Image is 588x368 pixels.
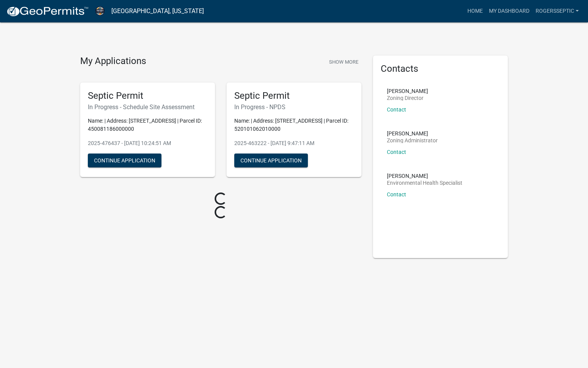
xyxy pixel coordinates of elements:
[80,56,146,67] h4: My Applications
[234,103,354,111] h6: In Progress - NPDS
[387,106,406,113] a: Contact
[387,173,462,179] p: [PERSON_NAME]
[387,131,438,136] p: [PERSON_NAME]
[88,117,207,133] p: Name: | Address: [STREET_ADDRESS] | Parcel ID: 450081186000000
[387,138,438,143] p: Zoning Administrator
[387,180,462,186] p: Environmental Health Specialist
[234,139,354,147] p: 2025-463222 - [DATE] 9:47:11 AM
[234,90,354,101] h5: Septic Permit
[88,139,207,147] p: 2025-476437 - [DATE] 10:24:51 AM
[533,4,582,19] a: rogersseptic
[88,154,161,167] button: Continue Application
[326,56,361,68] button: Show More
[387,149,406,155] a: Contact
[387,95,428,101] p: Zoning Director
[234,117,354,133] p: Name: | Address: [STREET_ADDRESS] | Parcel ID: 520101062010000
[88,90,207,101] h5: Septic Permit
[387,88,428,94] p: [PERSON_NAME]
[381,63,500,74] h5: Contacts
[464,4,486,19] a: Home
[88,103,207,111] h6: In Progress - Schedule Site Assessment
[111,5,204,18] a: [GEOGRAPHIC_DATA], [US_STATE]
[486,4,533,19] a: My Dashboard
[387,191,406,198] a: Contact
[234,154,308,167] button: Continue Application
[95,6,105,16] img: Warren County, Iowa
